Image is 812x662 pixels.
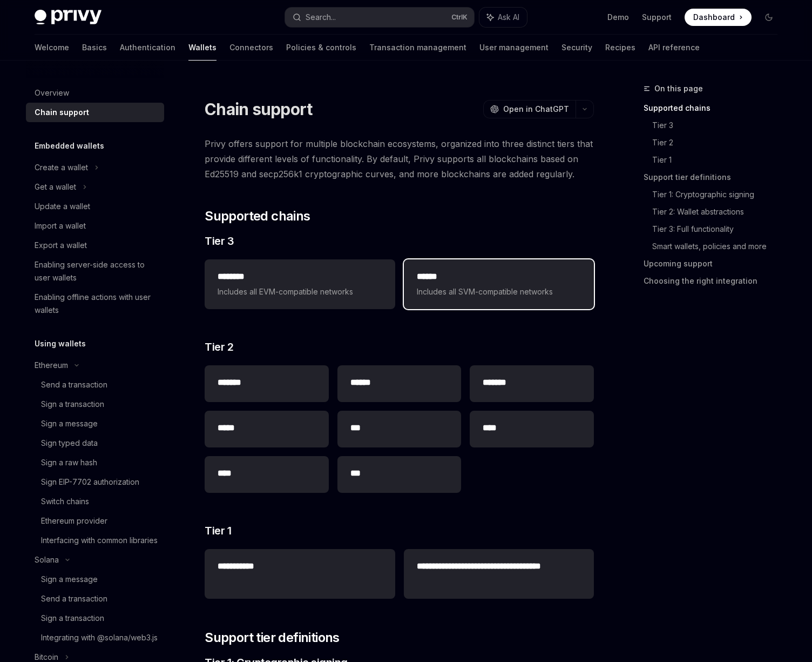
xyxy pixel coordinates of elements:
[26,453,164,472] a: Sign a raw hash
[498,12,519,23] span: Ask AI
[41,514,107,527] div: Ethereum provider
[561,35,592,61] a: Security
[652,151,786,169] a: Tier 1
[35,291,158,317] div: Enabling offline actions with user wallets
[41,495,89,508] div: Switch chains
[654,82,703,95] span: On this page
[26,216,164,236] a: Import a wallet
[229,35,273,61] a: Connectors
[644,272,786,290] a: Choosing the right integration
[41,612,104,625] div: Sign a transaction
[479,8,527,27] button: Ask AI
[82,35,107,61] a: Basics
[26,492,164,511] a: Switch chains
[35,337,86,350] h5: Using wallets
[285,8,474,27] button: Search...CtrlK
[26,197,164,216] a: Update a wallet
[205,629,340,646] span: Support tier definitions
[35,553,59,566] div: Solana
[26,103,164,122] a: Chain support
[644,99,786,117] a: Supported chains
[652,117,786,134] a: Tier 3
[35,239,87,252] div: Export a wallet
[41,398,104,411] div: Sign a transaction
[685,9,752,26] a: Dashboard
[35,200,90,213] div: Update a wallet
[35,35,69,61] a: Welcome
[644,169,786,186] a: Support tier definitions
[218,285,382,298] span: Includes all EVM-compatible networks
[26,287,164,320] a: Enabling offline actions with user wallets
[26,608,164,628] a: Sign a transaction
[306,11,336,24] div: Search...
[41,417,98,430] div: Sign a message
[479,35,549,61] a: User management
[41,456,97,469] div: Sign a raw hash
[26,394,164,414] a: Sign a transaction
[41,573,98,586] div: Sign a message
[205,339,233,355] span: Tier 2
[26,570,164,589] a: Sign a message
[41,437,98,450] div: Sign typed data
[205,99,312,119] h1: Chain support
[41,378,107,391] div: Send a transaction
[26,472,164,492] a: Sign EIP-7702 authorization
[693,12,735,23] span: Dashboard
[35,106,89,119] div: Chain support
[120,35,175,61] a: Authentication
[26,511,164,531] a: Ethereum provider
[26,83,164,103] a: Overview
[26,628,164,647] a: Integrating with @solana/web3.js
[41,476,139,489] div: Sign EIP-7702 authorization
[652,203,786,220] a: Tier 2: Wallet abstractions
[205,523,231,538] span: Tier 1
[41,592,107,605] div: Send a transaction
[417,285,581,298] span: Includes all SVM-compatible networks
[205,136,594,182] span: Privy offers support for multiple blockchain ecosystems, organized into three distinct tiers that...
[607,12,629,23] a: Demo
[369,35,466,61] a: Transaction management
[652,186,786,203] a: Tier 1: Cryptographic signing
[41,631,158,644] div: Integrating with @solana/web3.js
[41,534,158,547] div: Interfacing with common libraries
[26,236,164,255] a: Export a wallet
[26,531,164,550] a: Interfacing with common libraries
[35,86,69,99] div: Overview
[26,255,164,287] a: Enabling server-side access to user wallets
[35,258,158,284] div: Enabling server-side access to user wallets
[26,433,164,453] a: Sign typed data
[605,35,635,61] a: Recipes
[642,12,672,23] a: Support
[26,375,164,394] a: Send a transaction
[26,414,164,433] a: Sign a message
[451,13,468,22] span: Ctrl K
[286,35,356,61] a: Policies & controls
[205,233,234,249] span: Tier 3
[205,259,395,309] a: **** ***Includes all EVM-compatible networks
[35,139,104,152] h5: Embedded wallets
[644,255,786,272] a: Upcoming support
[35,180,76,193] div: Get a wallet
[648,35,700,61] a: API reference
[35,161,88,174] div: Create a wallet
[760,9,777,26] button: Toggle dark mode
[188,35,216,61] a: Wallets
[35,219,86,232] div: Import a wallet
[652,134,786,151] a: Tier 2
[35,10,101,25] img: dark logo
[205,208,310,225] span: Supported chains
[35,359,68,372] div: Ethereum
[404,259,594,309] a: **** *Includes all SVM-compatible networks
[652,238,786,255] a: Smart wallets, policies and more
[483,100,576,118] button: Open in ChatGPT
[503,104,569,115] span: Open in ChatGPT
[652,220,786,238] a: Tier 3: Full functionality
[26,589,164,608] a: Send a transaction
